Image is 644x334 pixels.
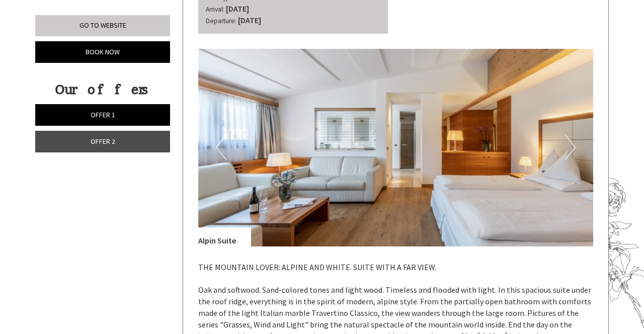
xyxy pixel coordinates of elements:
div: Alpin Suite [198,227,251,246]
div: Our offers [35,80,167,99]
a: Go to website [35,15,170,36]
img: image [198,49,594,246]
small: Departure: [206,17,236,25]
button: Previous [216,135,226,160]
b: [DATE] [238,15,261,25]
span: Offer 1 [91,110,115,119]
button: Next [565,135,576,160]
small: Arrival: [206,5,224,14]
span: Offer 2 [91,137,115,146]
a: Book now [35,41,170,63]
b: [DATE] [226,4,249,14]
